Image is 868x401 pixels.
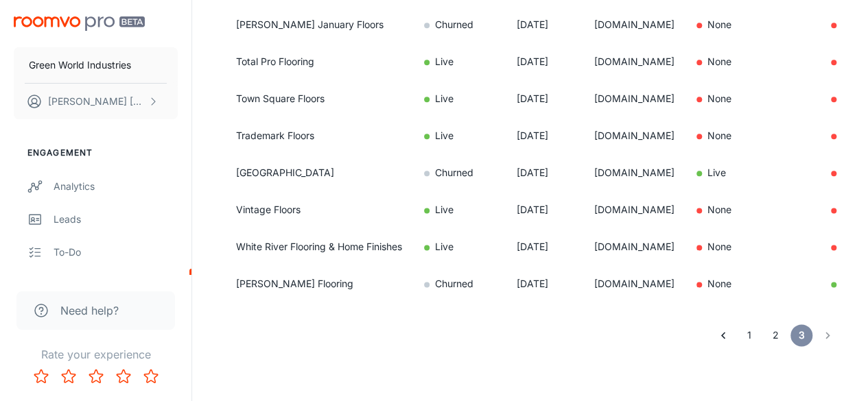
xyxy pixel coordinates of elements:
td: [DOMAIN_NAME] [583,191,685,228]
td: White River Flooring & Home Finishes [220,228,413,265]
td: [DOMAIN_NAME] [583,80,685,117]
button: Rate 5 star [137,363,165,390]
div: To-do [54,245,178,260]
td: None [685,117,820,154]
nav: pagination navigation [710,324,841,346]
td: [DOMAIN_NAME] [583,117,685,154]
td: Town Square Floors [220,80,413,117]
td: [DATE] [506,228,583,265]
td: Total Pro Flooring [220,43,413,80]
span: Need help? [60,302,119,319]
button: Green World Industries [14,47,178,83]
button: Rate 1 star [27,363,55,390]
td: [DATE] [506,117,583,154]
td: [PERSON_NAME] January Floors [220,6,413,43]
p: [PERSON_NAME] [PERSON_NAME] [48,94,145,109]
button: Rate 4 star [110,363,137,390]
td: [GEOGRAPHIC_DATA] [220,154,413,191]
td: None [685,191,820,228]
td: [DATE] [506,43,583,80]
td: [DATE] [506,265,583,302]
td: Live [413,80,506,117]
td: Churned [413,154,506,191]
button: Go to page 1 [738,324,760,346]
td: Vintage Floors [220,191,413,228]
div: Analytics [54,179,178,194]
td: Churned [413,6,506,43]
img: Roomvo PRO Beta [14,16,145,31]
td: [DATE] [506,80,583,117]
td: Live [685,154,820,191]
td: [DATE] [506,191,583,228]
button: Go to page 2 [764,324,786,346]
td: Live [413,43,506,80]
td: None [685,43,820,80]
td: None [685,6,820,43]
button: Go to previous page [712,324,734,346]
td: [DATE] [506,6,583,43]
td: Churned [413,265,506,302]
td: None [685,265,820,302]
td: [DOMAIN_NAME] [583,228,685,265]
td: [DOMAIN_NAME] [583,6,685,43]
td: [DATE] [506,154,583,191]
td: None [685,80,820,117]
p: Green World Industries [29,58,131,73]
p: Rate your experience [11,346,180,363]
td: [PERSON_NAME] Flooring [220,265,413,302]
button: [PERSON_NAME] [PERSON_NAME] [14,84,178,119]
button: page 3 [790,324,812,346]
td: Live [413,117,506,154]
td: Live [413,228,506,265]
td: [DOMAIN_NAME] [583,154,685,191]
td: Trademark Floors [220,117,413,154]
td: Live [413,191,506,228]
div: Leads [54,212,178,227]
td: [DOMAIN_NAME] [583,43,685,80]
button: Rate 3 star [82,363,110,390]
button: Rate 2 star [55,363,82,390]
td: [DOMAIN_NAME] [583,265,685,302]
td: None [685,228,820,265]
